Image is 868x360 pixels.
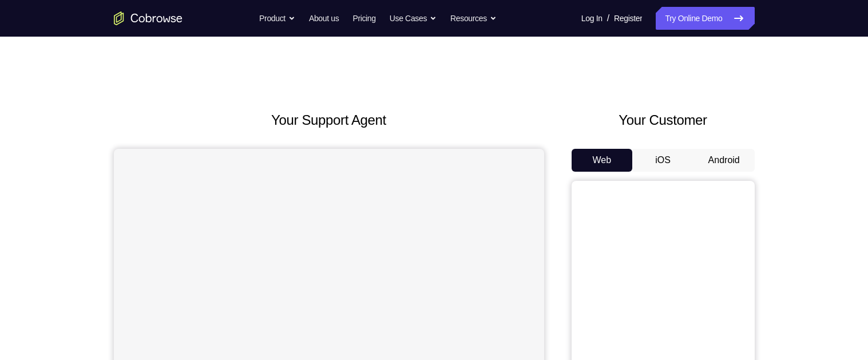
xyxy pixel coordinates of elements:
a: About us [309,7,339,30]
button: Android [693,149,755,172]
button: Use Cases [390,7,437,30]
a: Log In [581,7,603,30]
h2: Your Support Agent [114,110,544,130]
button: Product [259,7,295,30]
a: Register [614,7,642,30]
a: Pricing [352,7,375,30]
a: Try Online Demo [656,7,754,30]
button: Web [572,149,633,172]
button: iOS [632,149,693,172]
button: Resources [450,7,497,30]
h2: Your Customer [572,110,755,130]
a: Go to the home page [114,11,183,25]
span: / [607,11,609,25]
